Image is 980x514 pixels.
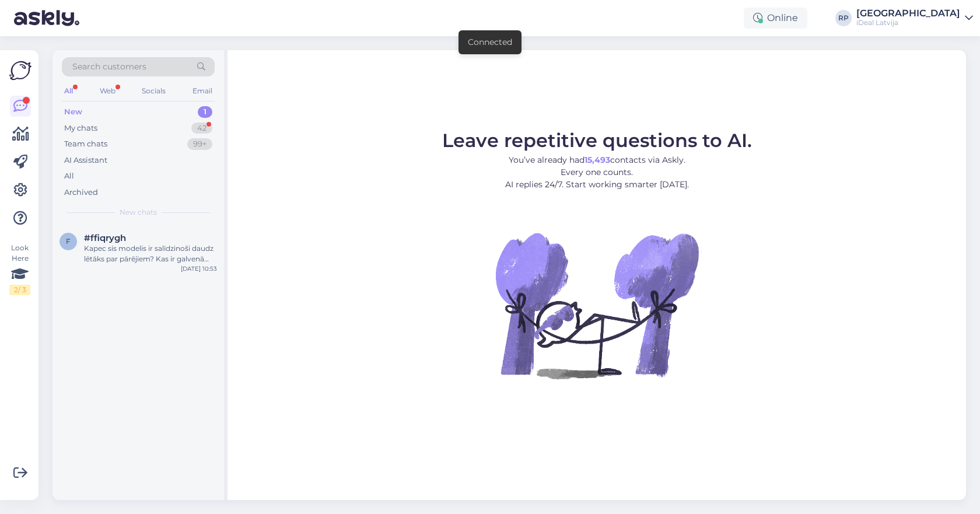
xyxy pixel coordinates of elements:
[139,83,168,99] div: Socials
[9,60,32,82] img: Askly Logo
[835,10,852,26] div: RP
[198,106,212,118] div: 1
[64,187,98,198] div: Archived
[492,200,702,410] img: No Chat active
[744,8,807,29] div: Online
[120,207,157,218] span: New chats
[84,243,217,264] div: Kapec sis modelis ir salīdzinoši daudz lētāks par pārējiem? Kas ir galvenā atšķirība?
[856,9,973,27] a: [GEOGRAPHIC_DATA]iDeal Latvija
[9,243,30,295] div: Look Here
[64,123,97,134] div: My chats
[468,36,512,48] div: Connected
[191,123,212,134] div: 42
[64,138,107,150] div: Team chats
[84,233,126,243] span: #ffiqrygh
[64,155,107,166] div: AI Assistant
[442,129,752,152] span: Leave repetitive questions to AI.
[856,18,960,27] div: iDeal Latvija
[9,285,30,295] div: 2 / 3
[856,9,960,18] div: [GEOGRAPHIC_DATA]
[190,83,215,99] div: Email
[62,83,75,99] div: All
[584,155,610,165] b: 15,493
[187,138,212,150] div: 99+
[64,170,74,182] div: All
[442,154,752,191] p: You’ve already had contacts via Askly. Every one counts. AI replies 24/7. Start working smarter [...
[64,106,82,118] div: New
[181,264,217,273] div: [DATE] 10:53
[97,83,118,99] div: Web
[72,61,146,73] span: Search customers
[66,237,71,246] span: f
